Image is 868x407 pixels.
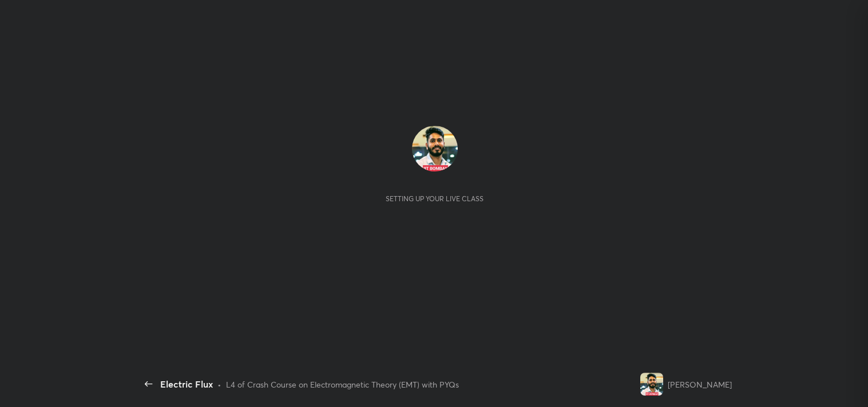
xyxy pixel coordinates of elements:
div: Electric Flux [160,377,213,391]
div: [PERSON_NAME] [668,378,732,390]
div: Setting up your live class [386,194,483,203]
img: f94f666b75404537a3dc3abc1e0511f3.jpg [640,373,663,396]
img: f94f666b75404537a3dc3abc1e0511f3.jpg [412,126,458,171]
div: • [217,378,221,390]
div: L4 of Crash Course on Electromagnetic Theory (EMT) with PYQs [226,378,459,390]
